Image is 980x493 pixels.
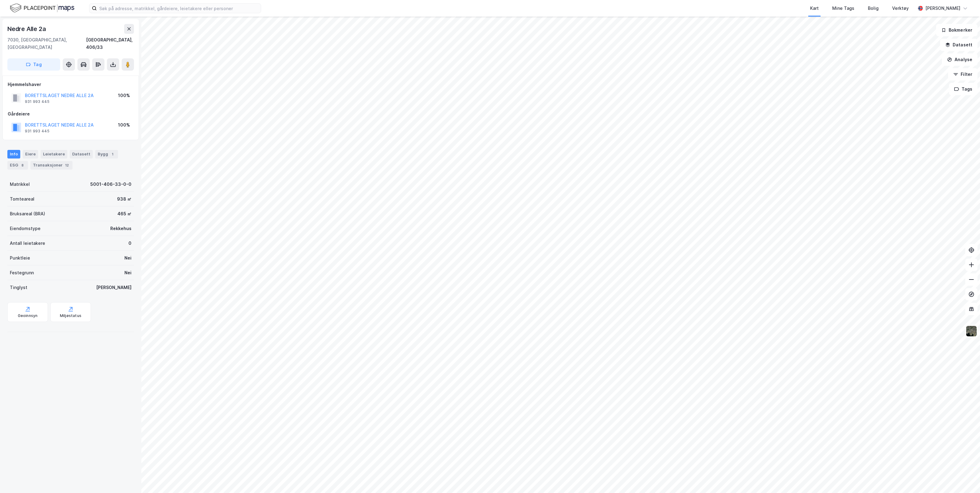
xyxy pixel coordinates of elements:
[7,161,28,170] div: ESG
[128,240,131,247] div: 0
[118,121,130,129] div: 100%
[10,225,41,232] div: Eiendomstype
[948,68,978,80] button: Filter
[966,325,977,337] img: 9k=
[117,210,131,217] div: 465 ㎡
[8,110,134,118] div: Gårdeiere
[7,36,86,51] div: 7030, [GEOGRAPHIC_DATA], [GEOGRAPHIC_DATA]
[19,162,25,168] div: 8
[64,162,70,168] div: 12
[97,4,261,13] input: Søk på adresse, matrikkel, gårdeiere, leietakere eller personer
[10,240,45,247] div: Antall leietakere
[925,5,960,12] div: [PERSON_NAME]
[95,150,118,158] div: Bygg
[7,150,20,158] div: Info
[940,39,978,51] button: Datasett
[25,129,49,134] div: 931 993 445
[124,269,131,276] div: Nei
[23,150,38,158] div: Eiere
[10,284,27,291] div: Tinglyst
[109,151,116,157] div: 1
[118,92,130,99] div: 100%
[110,225,131,232] div: Rekkehus
[60,313,81,318] div: Miljøstatus
[10,181,30,188] div: Matrikkel
[7,24,47,34] div: Nedre Alle 2a
[70,150,93,158] div: Datasett
[86,36,134,51] div: [GEOGRAPHIC_DATA], 406/33
[10,195,34,203] div: Tomteareal
[810,5,819,12] div: Kart
[30,161,73,170] div: Transaksjoner
[41,150,67,158] div: Leietakere
[942,53,978,66] button: Analyse
[8,81,134,88] div: Hjemmelshaver
[10,269,34,276] div: Festegrunn
[832,5,854,12] div: Mine Tags
[868,5,879,12] div: Bolig
[7,58,60,71] button: Tag
[124,254,131,262] div: Nei
[10,3,74,14] img: logo.f888ab2527a4732fd821a326f86c7f29.svg
[892,5,909,12] div: Verktøy
[117,195,131,203] div: 938 ㎡
[949,83,978,95] button: Tags
[10,210,45,217] div: Bruksareal (BRA)
[949,464,980,493] iframe: Chat Widget
[936,24,978,36] button: Bokmerker
[10,254,30,262] div: Punktleie
[18,313,38,318] div: Geoinnsyn
[96,284,131,291] div: [PERSON_NAME]
[25,99,49,104] div: 931 993 445
[90,181,131,188] div: 5001-406-33-0-0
